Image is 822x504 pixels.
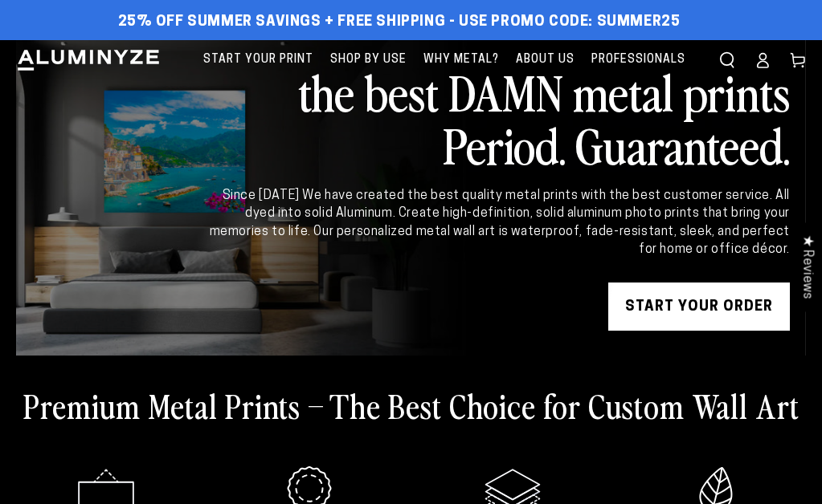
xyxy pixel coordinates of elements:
div: Since [DATE] We have created the best quality metal prints with the best customer service. All dy... [207,187,790,259]
a: About Us [508,40,583,79]
a: Shop By Use [322,40,415,79]
span: About Us [516,50,575,70]
span: 25% off Summer Savings + Free Shipping - Use Promo Code: SUMMER25 [118,14,681,31]
span: Start Your Print [203,50,313,70]
span: Shop By Use [330,50,407,70]
span: Professionals [591,50,685,70]
a: Professionals [583,40,693,79]
summary: Search our site [710,43,745,78]
a: Why Metal? [415,40,507,79]
a: START YOUR Order [608,282,790,331]
h2: the best DAMN metal prints Period. Guaranteed. [207,65,790,171]
h2: Premium Metal Prints – The Best Choice for Custom Wall Art [23,384,800,426]
span: Why Metal? [423,50,499,70]
div: Click to open Judge.me floating reviews tab [791,222,822,311]
img: Aluminyze [16,48,161,72]
a: Start Your Print [195,40,321,79]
